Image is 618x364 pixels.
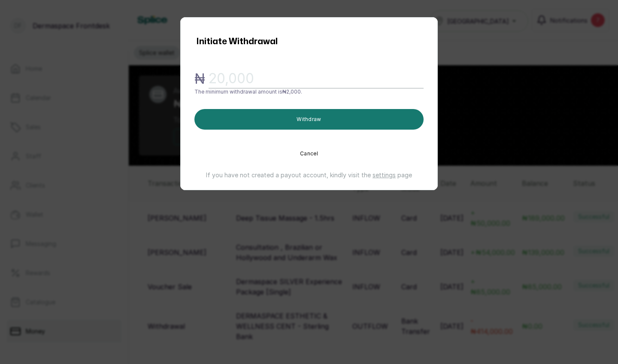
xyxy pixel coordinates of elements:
[209,69,424,88] input: 20,000
[196,35,278,49] h1: Initiate Withdrawal
[194,143,424,164] button: Cancel
[194,109,424,130] button: Withdraw
[194,70,205,88] p: ₦
[373,171,396,179] a: settings
[194,164,424,179] p: If you have not created a payout account, kindly visit the page
[194,88,424,95] p: The minimum withdrawal amount is ₦ 2,000.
